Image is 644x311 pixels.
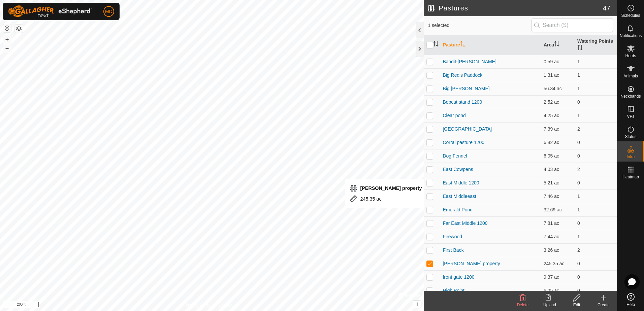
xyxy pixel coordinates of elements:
th: Area [541,35,575,55]
td: 2.52 ac [541,95,575,109]
td: 6.05 ac [541,149,575,163]
div: Edit [563,302,590,308]
td: 0 [575,216,617,230]
a: Emerald Pond [443,207,473,212]
td: 0 [575,136,617,149]
a: Bandit-[PERSON_NAME] [443,59,496,64]
td: 0 [575,149,617,163]
a: Big [PERSON_NAME] [443,86,489,91]
input: Search (S) [532,18,613,32]
td: 5.21 ac [541,176,575,189]
td: 2 [575,163,617,176]
span: Delete [517,303,529,307]
div: Create [590,302,617,308]
td: 1 [575,203,617,216]
td: 7.44 ac [541,230,575,243]
td: 6.82 ac [541,136,575,149]
td: 245.35 ac [541,257,575,270]
td: 1 [575,109,617,122]
td: 0.59 ac [541,55,575,68]
span: MD [105,8,112,15]
a: Big Red's Paddock [443,72,482,78]
a: Corral pasture 1200 [443,140,484,145]
div: [PERSON_NAME] property [349,184,422,192]
span: Help [626,303,635,307]
span: Infra [626,155,635,159]
a: High Point [443,288,464,293]
a: Contact Us [219,302,238,308]
td: 0 [575,95,617,109]
td: 1.31 ac [541,68,575,82]
a: Help [617,290,644,309]
a: East Cowpens [443,167,473,172]
span: Schedules [621,13,640,18]
a: [GEOGRAPHIC_DATA] [443,126,492,132]
a: [PERSON_NAME] property [443,261,500,266]
span: 1 selected [428,22,532,29]
td: 9.37 ac [541,270,575,284]
a: East Middleeast [443,194,476,199]
div: Upload [536,302,563,308]
button: i [413,301,421,308]
td: 0 [575,284,617,297]
span: Status [625,135,636,139]
td: 2 [575,243,617,257]
img: Gallagher Logo [8,5,92,18]
a: Privacy Policy [185,302,211,308]
p-sorticon: Activate to sort [433,42,439,47]
span: Notifications [620,34,642,38]
td: 7.39 ac [541,122,575,136]
td: 1 [575,230,617,243]
td: 7.81 ac [541,216,575,230]
h2: Pastures [428,4,603,12]
span: i [416,301,418,307]
a: Bobcat stand 1200 [443,99,482,105]
a: Dog Fennel [443,153,467,159]
button: + [3,35,11,43]
td: 1 [575,55,617,68]
td: 2 [575,122,617,136]
td: 6.25 ac [541,284,575,297]
td: 32.69 ac [541,203,575,216]
th: Pasture [440,35,541,55]
span: Herds [625,54,636,58]
span: Neckbands [620,94,641,98]
td: 1 [575,82,617,95]
span: 47 [603,3,610,13]
span: VPs [627,114,634,118]
a: Far East Middle 1200 [443,220,487,226]
td: 56.34 ac [541,82,575,95]
a: front gate 1200 [443,274,474,280]
th: Watering Points [575,35,617,55]
span: Heatmap [622,175,639,179]
td: 4.03 ac [541,163,575,176]
a: East Middle 1200 [443,180,479,185]
td: 1 [575,68,617,82]
span: Animals [623,74,638,78]
a: First Back [443,247,463,253]
div: 245.35 ac [349,195,422,203]
button: Map Layers [15,25,23,33]
td: 3.26 ac [541,243,575,257]
a: Clear pond [443,113,466,118]
td: 0 [575,176,617,189]
td: 0 [575,270,617,284]
td: 7.46 ac [541,189,575,203]
td: 0 [575,257,617,270]
td: 4.25 ac [541,109,575,122]
button: – [3,44,11,52]
td: 1 [575,189,617,203]
p-sorticon: Activate to sort [460,42,465,47]
p-sorticon: Activate to sort [577,46,583,51]
a: Firewood [443,234,462,239]
p-sorticon: Activate to sort [554,42,559,47]
button: Reset Map [3,24,11,32]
